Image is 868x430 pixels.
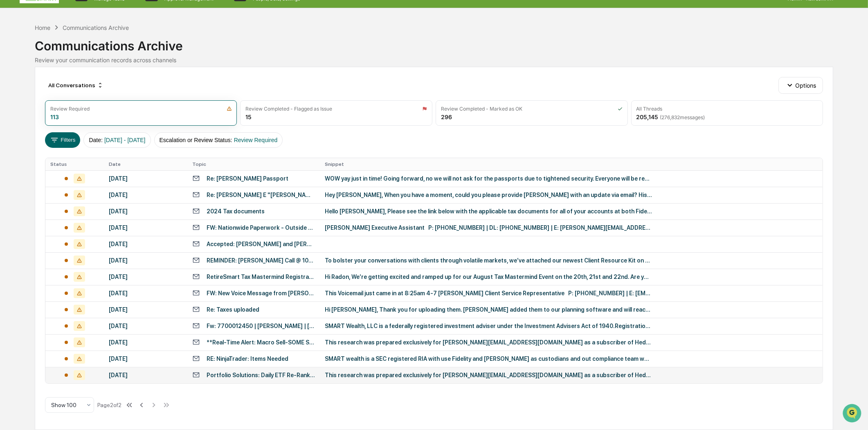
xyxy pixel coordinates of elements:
div: 296 [441,113,452,120]
div: FW: New Voice Message from [PERSON_NAME] [PHONE_NUMBER] on [DATE] 8:24 AM [207,290,315,296]
div: Start new chat [28,63,134,71]
div: 113 [50,113,59,120]
div: [DATE] [109,241,182,247]
div: [DATE] [109,224,182,231]
div: [PERSON_NAME] Executive Assistant P: [PHONE_NUMBER] | DL: [PHONE_NUMBER] | E: [PERSON_NAME][EMAIL... [325,224,652,231]
span: Data Lookup [16,119,52,127]
button: Date:[DATE] - [DATE] [83,132,151,148]
div: Review Completed - Flagged as Issue [245,106,332,112]
p: How can we help? [8,17,149,30]
div: All Threads [636,106,663,112]
div: [DATE] [109,339,182,346]
div: Review Completed - Marked as OK [441,106,522,112]
div: This research was prepared exclusively for [PERSON_NAME][EMAIL_ADDRESS][DOMAIN_NAME] as a subscri... [325,372,652,378]
div: Page 2 of 2 [97,402,121,408]
div: Re: Taxes uploaded [207,306,259,313]
div: Re: [PERSON_NAME] Passport [207,175,288,182]
a: 🔎Data Lookup [5,115,55,130]
div: Review your communication records across channels [35,57,833,63]
div: Fw: 7700012450 | [PERSON_NAME] | [PERSON_NAME] [207,323,315,329]
div: Communications Archive [35,32,833,53]
div: [DATE] [109,323,182,329]
div: RetireSmart Tax Mastermind Registration [207,274,315,280]
div: **Real-Time Alert: Macro Sell-SOME Signal (we get what we get...): EWO -KM [207,339,315,346]
span: Pylon [81,139,99,145]
button: Filters [45,132,81,148]
th: Snippet [320,158,823,170]
div: 205,145 [636,113,705,120]
img: icon [618,106,623,111]
div: FW: Nationwide Paperwork - Outside of Term Window [207,224,315,231]
div: Hey [PERSON_NAME], When you have a moment, could you please provide [PERSON_NAME] with an update ... [325,192,652,198]
div: 2024 Tax documents [207,208,265,215]
div: To bolster your conversations with clients through volatile markets, we’ve attached our newest Cl... [325,257,652,264]
div: 🔎 [8,120,15,126]
div: 🗄️ [59,104,66,111]
div: We're available if you need us! [28,71,103,77]
div: WOW yay just in time! Going forward, no we will not ask for the passports due to tightened securi... [325,175,652,182]
div: [DATE] [109,290,182,296]
div: Portfolio Solutions: Daily ETF Re-Rank ([DATE]) | Top Movers: AMLP (+16), VGK (+12), IGIB (+11) [207,372,315,378]
div: Hi [PERSON_NAME], Thank you for uploading them. [PERSON_NAME] added them to our planning software... [325,306,652,313]
div: [DATE] [109,355,182,362]
div: This Voicemail just came in at 8:25am 4-7 [PERSON_NAME] Client Service Representative P: [PHONE_N... [325,290,652,296]
th: Date [104,158,187,170]
button: Options [778,77,823,93]
div: SMART wealth is a SEC registered RIA with use Fidelity and [PERSON_NAME] as custodians and out co... [325,355,652,362]
div: Hello [PERSON_NAME], Please see the link below with the applicable tax documents for all of your ... [325,208,652,215]
button: Start new chat [139,65,149,75]
a: 🖐️Preclearance [5,100,56,115]
th: Topic [187,158,320,170]
div: 🖐️ [8,104,15,111]
th: Status [45,158,104,170]
div: SMART Wealth, LLC is a federally registered investment adviser under the Investment Advisers Act ... [325,323,652,329]
div: Review Required [50,106,90,112]
span: Preclearance [16,103,53,111]
div: [DATE] [109,372,182,378]
span: Attestations [67,103,101,111]
img: 1746055101610-c473b297-6a78-478c-a979-82029cc54cd1 [8,63,23,77]
div: Re: [PERSON_NAME] E "[PERSON_NAME]" [PERSON_NAME] [207,192,315,198]
img: icon [422,106,427,111]
span: ( 276,832 messages) [660,114,705,120]
div: [DATE] [109,192,182,198]
div: Hi Radon, We’re getting excited and ramped up for our August Tax Mastermind Event on the 20th, 21... [325,274,652,280]
div: This research was prepared exclusively for [PERSON_NAME][EMAIL_ADDRESS][DOMAIN_NAME] as a subscri... [325,339,652,346]
iframe: Open customer support [842,403,864,425]
div: RE: NinjaTrader: Items Needed [207,355,288,362]
div: [DATE] [109,175,182,182]
div: 15 [245,113,252,120]
div: [DATE] [109,208,182,215]
div: Accepted: [PERSON_NAME] and [PERSON_NAME] [207,241,315,247]
div: REMINDER: [PERSON_NAME] Call @ 10am ([GEOGRAPHIC_DATA]) [207,257,315,264]
div: [DATE] [109,274,182,280]
span: Review Required [234,137,278,143]
button: Escalation or Review Status:Review Required [154,132,283,148]
a: Powered byPylon [58,138,99,145]
span: [DATE] - [DATE] [104,137,146,143]
div: All Conversations [45,79,107,92]
div: Home [35,24,50,31]
div: Communications Archive [63,24,129,31]
div: [DATE] [109,306,182,313]
img: icon [227,106,232,111]
div: [DATE] [109,257,182,264]
a: 🗄️Attestations [56,100,105,115]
